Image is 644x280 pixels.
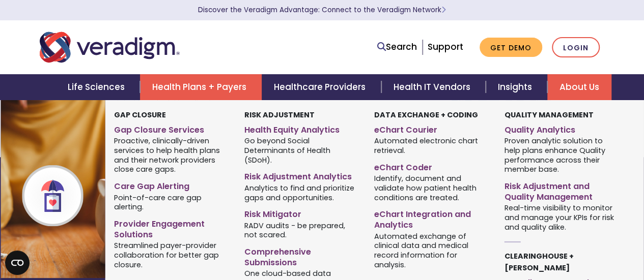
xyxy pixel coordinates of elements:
[374,173,489,203] span: Identify, document and validate how patient health conditions are treated.
[552,37,600,58] a: Login
[505,203,620,232] span: Real-time visibility to monitor and manage your KPIs for risk and quality alike.
[374,231,489,269] span: Automated exchange of clinical data and medical record information for analysis.
[480,38,542,57] a: Get Demo
[505,177,620,203] a: Risk Adjustment and Quality Management
[374,205,489,231] a: eChart Integration and Analytics
[505,251,574,273] strong: Clearinghouse + [PERSON_NAME]
[40,30,180,64] img: Veradigm logo
[114,177,229,192] a: Care Gap Alerting
[55,74,140,100] a: Life Sciences
[140,74,262,100] a: Health Plans + Payers
[114,110,166,120] strong: Gap Closure
[505,121,620,136] a: Quality Analytics
[114,215,229,240] a: Provider Engagement Solutions
[441,5,446,15] span: Learn More
[114,192,229,212] span: Point-of-care care gap alerting.
[5,251,30,275] button: Open CMP widget
[374,136,489,155] span: Automated electronic chart retrieval.
[377,40,417,54] a: Search
[374,159,489,173] a: eChart Coder
[1,100,164,278] img: Health Plan Payers
[244,243,359,268] a: Comprehensive Submissions
[244,121,359,136] a: Health Equity Analytics
[114,121,229,136] a: Gap Closure Services
[114,240,229,270] span: Streamlined payer-provider collaboration for better gap closure.
[428,41,463,53] a: Support
[244,205,359,220] a: Risk Mitigator
[244,168,359,182] a: Risk Adjustment Analytics
[244,182,359,202] span: Analytics to find and prioritize gaps and opportunities.
[505,136,620,174] span: Proven analytic solution to help plans enhance Quality performance across their member base.
[547,74,611,100] a: About Us
[262,74,381,100] a: Healthcare Providers
[114,136,229,174] span: Proactive, clinically-driven services to help health plans and their network providers close care...
[486,74,547,100] a: Insights
[374,110,478,120] strong: Data Exchange + Coding
[244,220,359,240] span: RADV audits - be prepared, not scared.
[244,110,315,120] strong: Risk Adjustment
[381,74,486,100] a: Health IT Vendors
[374,121,489,136] a: eChart Courier
[198,5,446,15] a: Discover the Veradigm Advantage: Connect to the Veradigm NetworkLearn More
[244,136,359,165] span: Go beyond Social Determinants of Health (SDoH).
[505,110,594,120] strong: Quality Management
